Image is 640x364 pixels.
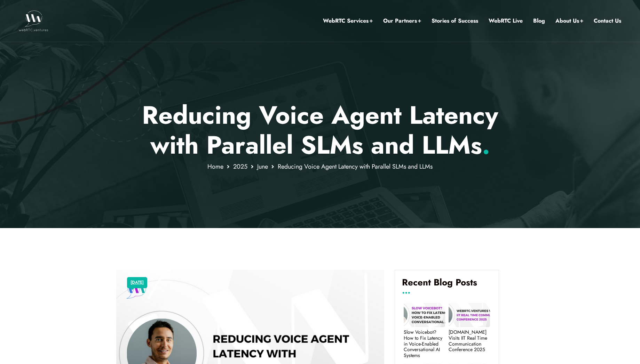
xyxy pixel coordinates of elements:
[404,329,445,358] a: Slow Voicebot? How to Fix Latency in Voice-Enabled Conversational AI Systems
[19,10,48,31] img: WebRTC.ventures
[594,16,621,25] a: Contact Us
[533,16,545,25] a: Blog
[432,16,478,25] a: Stories of Success
[555,16,583,25] a: About Us
[489,16,523,25] a: WebRTC Live
[257,162,268,171] a: June
[482,127,490,163] span: .
[207,162,223,171] a: Home
[402,277,492,293] h4: Recent Blog Posts
[449,329,490,353] a: [DOMAIN_NAME] Visits IIT Real Time Communication Conference 2025
[131,278,144,287] a: [DATE]
[278,162,433,171] span: Reducing Voice Agent Latency with Parallel SLMs and LLMs
[116,100,524,160] h1: Reducing Voice Agent Latency with Parallel SLMs and LLMs
[383,16,421,25] a: Our Partners
[233,162,247,171] a: 2025
[323,16,373,25] a: WebRTC Services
